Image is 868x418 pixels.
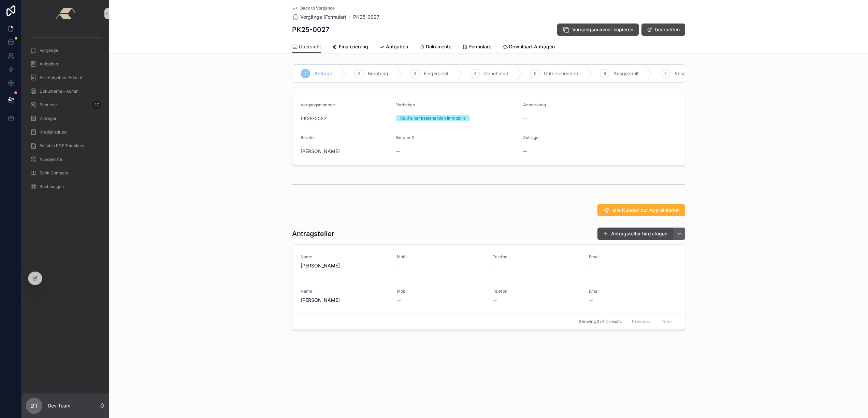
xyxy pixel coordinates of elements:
[493,297,497,304] span: --
[40,129,67,135] span: Kreditinstitute
[589,297,593,304] span: --
[301,135,315,140] span: Berater
[26,85,105,97] a: Dokumente - Admin
[396,148,400,155] span: --
[292,279,685,313] a: Name[PERSON_NAME]Mobil--Telefon--Email--
[613,70,639,77] span: Ausgezahlt
[396,102,415,107] span: Vorhaben
[484,70,508,77] span: Genehmigt
[502,41,555,54] a: Download-Anfragen
[379,41,408,54] a: Aufgaben
[26,126,105,138] a: Kreditinstitute
[509,43,555,50] span: Download-Anfragen
[301,102,335,107] span: Vorgangsnummer
[40,184,64,189] span: Rechnungen
[292,25,329,34] h1: PK25-0027
[523,135,540,140] span: Zuträger
[314,70,332,77] span: Anfrage
[358,71,360,76] span: 2
[469,43,491,50] span: Formulare
[612,207,680,214] span: alle Kunden zur App einladen
[305,71,306,76] span: 1
[419,41,451,54] a: Dokumente
[396,135,414,140] span: Berater 2
[40,61,58,67] span: Aufgaben
[299,43,321,50] span: Übersicht
[664,71,667,76] span: 7
[26,112,105,125] a: Zuträger
[579,319,622,324] span: Showing 2 of 2 results
[368,70,388,77] span: Beratung
[22,27,109,202] div: scrollable content
[92,101,101,109] div: 27
[544,70,578,77] span: Unterschrieben
[26,140,105,152] a: Editable PDF Templates
[40,170,68,176] span: Bank Contacts
[414,71,416,76] span: 3
[339,43,368,50] span: Finanzierung
[40,48,58,53] span: Vorgänge
[493,262,497,269] span: --
[292,14,346,20] a: Vorgänge (Formular)
[523,148,527,155] span: --
[534,71,536,76] span: 5
[301,115,391,122] span: PK25-0027
[641,24,685,36] button: bearbeiten
[40,116,57,121] span: Zuträger
[301,148,340,155] a: [PERSON_NAME]
[300,5,335,11] span: Back to Vorgänge
[332,41,368,54] a: Finanzierung
[674,70,727,77] span: Absage (KD oder Bank)
[353,14,379,20] a: PK25-0027
[301,289,389,294] span: Name
[397,289,485,294] span: Mobil
[26,44,105,57] a: Vorgänge
[424,70,449,77] span: Eingereicht
[292,5,335,11] a: Back to Vorgänge
[40,89,78,94] span: Dokumente - Admin
[386,43,408,50] span: Aufgaben
[400,115,466,121] div: Kauf einer bestehenden Immobilie
[397,262,401,269] span: --
[589,254,677,260] span: Email
[397,254,485,260] span: Mobil
[301,297,389,304] span: [PERSON_NAME]
[557,24,639,36] button: Vorgangsnummer kopieren
[48,402,70,409] p: Dev Team
[55,8,75,19] img: App logo
[474,71,477,76] span: 4
[523,115,527,122] span: --
[26,99,105,111] a: Benutzer27
[301,262,389,269] span: [PERSON_NAME]
[292,41,321,53] a: Übersicht
[493,254,581,260] span: Telefon
[40,102,57,108] span: Benutzer
[292,245,685,279] a: Name[PERSON_NAME]Mobil--Telefon--Email--
[462,41,491,54] a: Formulare
[26,181,105,193] a: Rechnungen
[26,153,105,166] a: Kundenliste
[26,58,105,70] a: Aufgaben
[26,72,105,84] a: Alle Aufgaben (Admin)
[292,229,334,238] h1: Antragsteller
[589,289,677,294] span: Email
[397,297,401,304] span: --
[493,289,581,294] span: Telefon
[26,167,105,179] a: Bank Contacts
[589,262,593,269] span: --
[572,26,633,33] span: Vorgangsnummer kopieren
[597,204,685,216] button: alle Kunden zur App einladen
[597,228,673,240] button: Antragsteller hinzufügen
[604,71,606,76] span: 6
[426,43,451,50] span: Dokumente
[40,157,62,162] span: Kundenliste
[40,143,85,149] span: Editable PDF Templates
[300,14,346,20] span: Vorgänge (Formular)
[301,254,389,260] span: Name
[30,402,38,410] span: DT
[523,102,546,107] span: Anmerkung
[40,75,82,80] span: Alle Aufgaben (Admin)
